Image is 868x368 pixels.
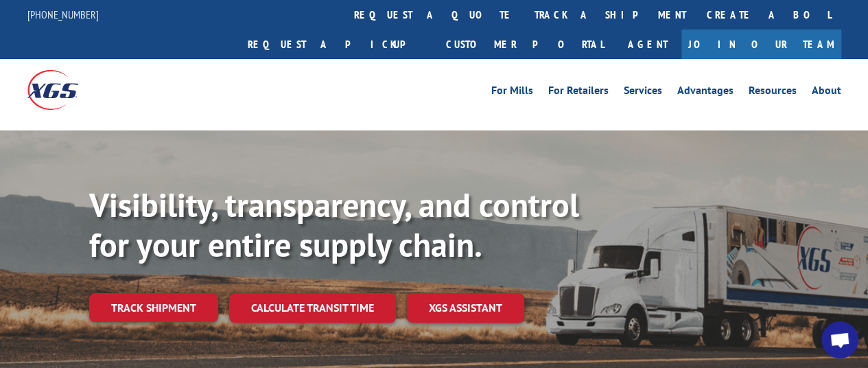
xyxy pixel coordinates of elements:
[548,85,609,100] a: For Retailers
[229,293,396,323] a: Calculate transit time
[821,321,858,358] div: Open chat
[436,30,614,59] a: Customer Portal
[749,85,797,100] a: Resources
[89,293,218,322] a: Track shipment
[624,85,662,100] a: Services
[681,30,841,59] a: Join Our Team
[407,293,524,323] a: XGS ASSISTANT
[237,30,436,59] a: Request a pickup
[812,85,841,100] a: About
[89,183,579,266] b: Visibility, transparency, and control for your entire supply chain.
[677,85,734,100] a: Advantages
[491,85,533,100] a: For Mills
[614,30,681,59] a: Agent
[27,8,99,21] a: [PHONE_NUMBER]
